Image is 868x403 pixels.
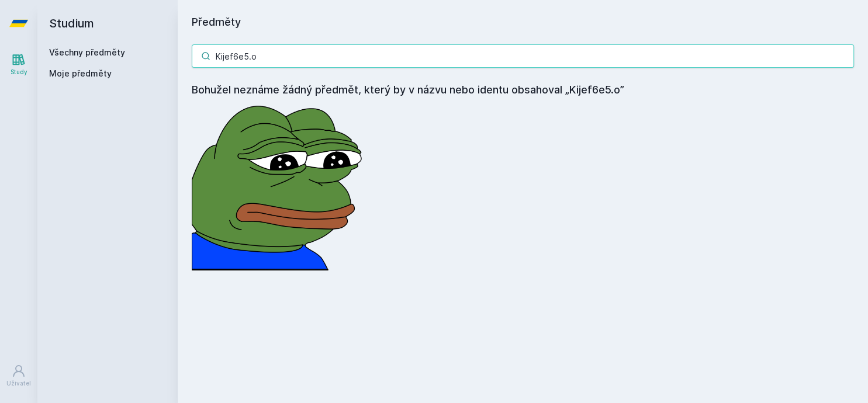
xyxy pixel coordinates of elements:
[192,82,854,98] h4: Bohužel neznáme žádný předmět, který by v názvu nebo identu obsahoval „Kijef6e5.o”
[2,47,35,82] a: Study
[49,68,112,79] span: Moje předměty
[192,44,854,68] input: Název nebo ident předmětu…
[49,47,125,57] a: Všechny předměty
[2,358,35,394] a: Uživatel
[11,68,27,77] div: Study
[192,98,367,270] img: error_picture.png
[192,14,854,30] h1: Předměty
[6,379,31,388] div: Uživatel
